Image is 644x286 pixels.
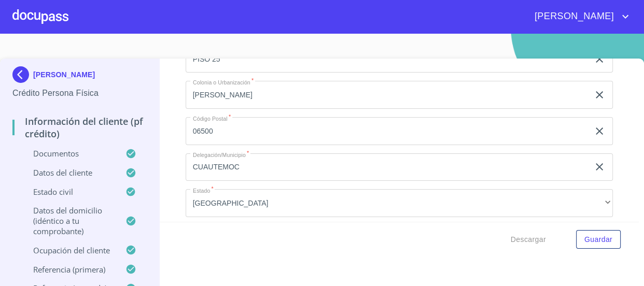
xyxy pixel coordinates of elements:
[527,8,619,25] span: [PERSON_NAME]
[593,53,606,65] button: clear input
[576,230,621,249] button: Guardar
[12,66,147,87] div: [PERSON_NAME]
[593,125,606,137] button: clear input
[186,189,613,217] div: [GEOGRAPHIC_DATA]
[12,264,125,275] p: Referencia (primera)
[511,233,546,246] span: Descargar
[12,245,125,255] p: Ocupación del Cliente
[12,66,33,83] img: Docupass spot blue
[12,205,125,236] p: Datos del domicilio (idéntico a tu comprobante)
[12,187,125,197] p: Estado Civil
[593,161,606,173] button: clear input
[12,87,147,99] p: Crédito Persona Física
[12,115,147,140] p: Información del cliente (PF crédito)
[33,70,95,79] p: [PERSON_NAME]
[527,8,632,25] button: account of current user
[584,233,612,246] span: Guardar
[593,89,606,101] button: clear input
[507,230,550,249] button: Descargar
[12,148,125,159] p: Documentos
[12,167,125,178] p: Datos del cliente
